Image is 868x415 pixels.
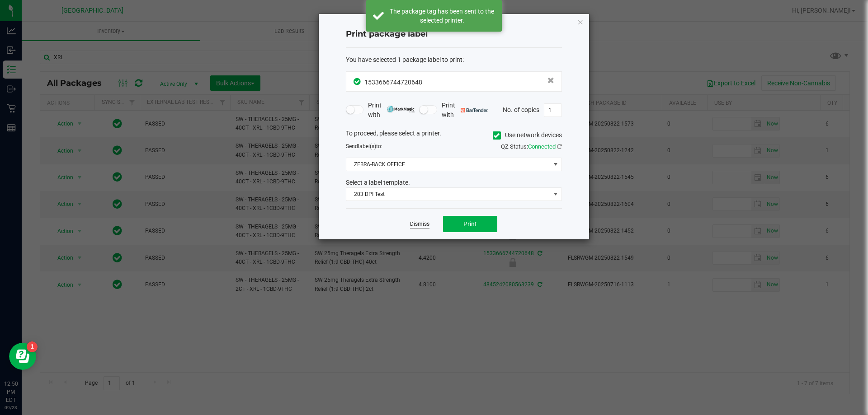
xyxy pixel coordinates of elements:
[346,55,562,65] div: :
[387,106,415,112] img: mark_magic_cybra.png
[339,129,569,142] div: To proceed, please select a printer.
[463,220,477,228] span: Print
[364,79,422,86] span: 1533666744720648
[346,56,462,63] span: You have selected 1 package label to print
[461,108,488,112] img: bartender.png
[346,143,382,149] span: Send to:
[346,158,550,171] span: ZEBRA-BACK OFFICE
[346,188,550,201] span: 203 DPI Test
[354,77,362,86] span: In Sync
[346,28,562,40] h4: Print package label
[368,101,415,120] span: Print with
[339,178,569,187] div: Select a label template.
[493,131,562,140] label: Use network devices
[358,143,376,149] span: label(s)
[442,101,488,120] span: Print with
[410,220,429,228] a: Dismiss
[27,341,38,352] iframe: Resource center unread badge
[443,216,497,232] button: Print
[528,143,556,150] span: Connected
[9,343,36,370] iframe: Resource center
[389,7,495,25] div: The package tag has been sent to the selected printer.
[501,143,562,150] span: QZ Status:
[503,106,539,113] span: No. of copies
